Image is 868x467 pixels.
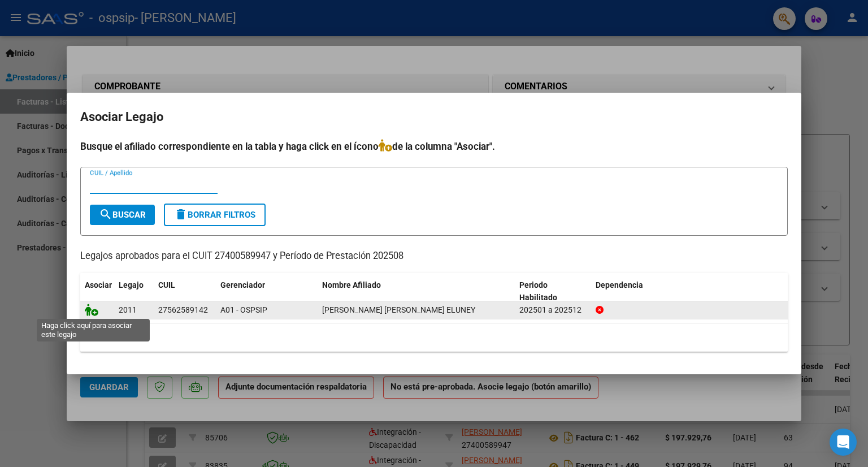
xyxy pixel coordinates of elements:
span: Gerenciador [220,280,265,289]
h2: Asociar Legajo [80,106,788,128]
span: Dependencia [596,280,643,289]
span: CUIL [158,280,175,289]
span: Borrar Filtros [174,210,255,220]
datatable-header-cell: CUIL [154,273,216,310]
span: A01 - OSPSIP [220,305,267,314]
button: Buscar [90,205,155,225]
datatable-header-cell: Legajo [114,273,154,310]
datatable-header-cell: Nombre Afiliado [318,273,515,310]
datatable-header-cell: Dependencia [591,273,788,310]
div: 202501 a 202512 [519,304,587,317]
datatable-header-cell: Asociar [80,273,114,310]
span: Nombre Afiliado [322,280,381,289]
datatable-header-cell: Gerenciador [216,273,318,310]
div: Open Intercom Messenger [830,429,857,456]
div: 1 registros [80,323,788,352]
h4: Busque el afiliado correspondiente en la tabla y haga click en el ícono de la columna "Asociar". [80,139,788,154]
mat-icon: search [99,207,112,221]
datatable-header-cell: Periodo Habilitado [515,273,591,310]
span: Buscar [99,210,146,220]
span: VARGAS ESPINOZA THAIS ELUNEY [322,305,475,314]
div: 27562589142 [158,304,208,317]
span: Legajo [119,280,144,289]
span: Periodo Habilitado [519,280,557,302]
p: Legajos aprobados para el CUIT 27400589947 y Período de Prestación 202508 [80,249,788,263]
mat-icon: delete [174,207,188,221]
span: 2011 [119,305,137,314]
button: Borrar Filtros [164,204,266,226]
span: Asociar [85,280,112,289]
